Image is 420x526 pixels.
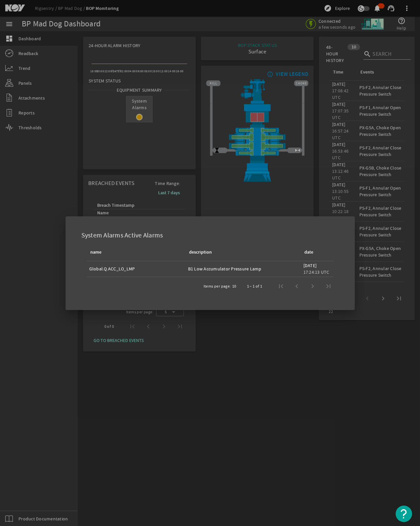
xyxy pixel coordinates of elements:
div: name [89,249,180,256]
div: description [188,249,295,256]
div: B1 Low Accumulator Pressure Lamp [188,265,298,272]
div: Global.Q.ACC_LO_LMP [89,265,183,272]
div: 10 [232,283,237,290]
div: description [189,249,212,256]
div: name [90,249,101,256]
button: Open Resource Center [396,506,412,522]
legacy-datetime-component: [DATE] [303,263,317,268]
div: System Alarms Active Alarms [73,224,347,244]
legacy-datetime-component: 17:24:13 UTC [303,269,329,275]
div: Items per page: [204,283,231,290]
div: date [303,249,328,256]
div: 1 – 1 of 1 [247,283,263,290]
div: date [304,249,313,256]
